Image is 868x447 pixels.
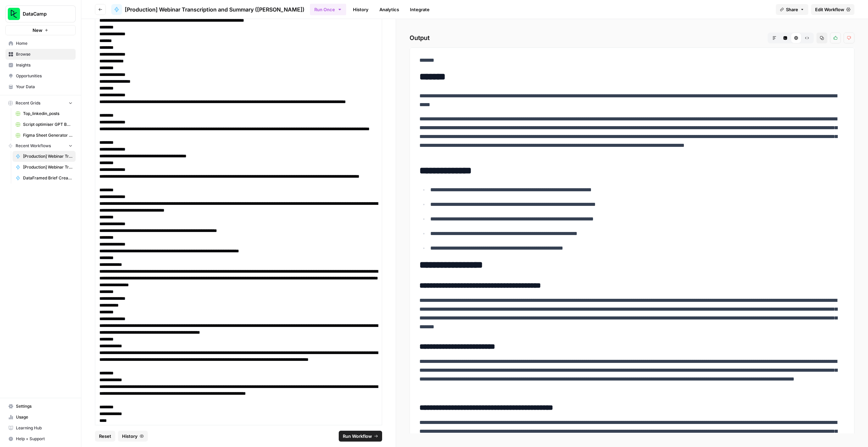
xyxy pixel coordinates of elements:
a: Insights [5,60,76,71]
a: Edit Workflow [811,4,854,15]
a: Usage [5,412,76,423]
span: DataCamp [23,11,64,17]
span: Help + Support [16,436,73,442]
span: Edit Workflow [815,6,844,13]
button: History [118,431,148,442]
span: History [122,433,138,440]
span: New [33,27,42,34]
span: Run Workflow [343,433,372,440]
button: Run Workflow [339,431,382,442]
span: Recent Workflows [16,143,51,149]
button: Share [776,4,808,15]
span: Figma Sheet Generator for Social [23,132,73,138]
span: Share [786,6,798,13]
a: Integrate [406,4,434,15]
a: Settings [5,401,76,412]
button: Workspace: DataCamp [5,5,76,22]
span: Script optimiser GPT Build V2 Grid [23,121,73,128]
span: Settings [16,403,73,409]
span: Top_linkedin_posts [23,111,73,117]
span: Reset [99,433,111,440]
a: Learning Hub [5,423,76,433]
a: Your Data [5,81,76,92]
a: [Production] Webinar Transcription and Summary ([PERSON_NAME]) [13,151,76,162]
span: Your Data [16,84,73,90]
a: DataFramed Brief Creator - Rhys v5 [13,173,76,183]
a: Top_linkedin_posts [13,108,76,119]
span: Browse [16,51,73,57]
span: Learning Hub [16,425,73,431]
a: Figma Sheet Generator for Social [13,130,76,141]
span: [Production] Webinar Transcription and Summary ([PERSON_NAME]) [125,5,304,14]
span: [Production] Webinar Transcription and Summary for the [23,164,73,170]
a: History [349,4,373,15]
a: Home [5,38,76,49]
button: Reset [95,431,115,442]
a: [Production] Webinar Transcription and Summary for the [13,162,76,173]
a: Script optimiser GPT Build V2 Grid [13,119,76,130]
button: New [5,25,76,35]
span: [Production] Webinar Transcription and Summary ([PERSON_NAME]) [23,153,73,159]
span: Insights [16,62,73,68]
span: Home [16,40,73,46]
span: DataFramed Brief Creator - Rhys v5 [23,175,73,181]
span: Usage [16,414,73,420]
a: Browse [5,49,76,60]
a: [Production] Webinar Transcription and Summary ([PERSON_NAME]) [111,4,304,15]
button: Recent Workflows [5,141,76,151]
button: Help + Support [5,433,76,444]
button: Recent Grids [5,98,76,108]
button: Run Once [310,4,346,15]
img: DataCamp Logo [8,8,20,20]
h2: Output [410,33,854,43]
a: Opportunities [5,71,76,81]
span: Opportunities [16,73,73,79]
span: Recent Grids [16,100,40,106]
a: Analytics [375,4,403,15]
